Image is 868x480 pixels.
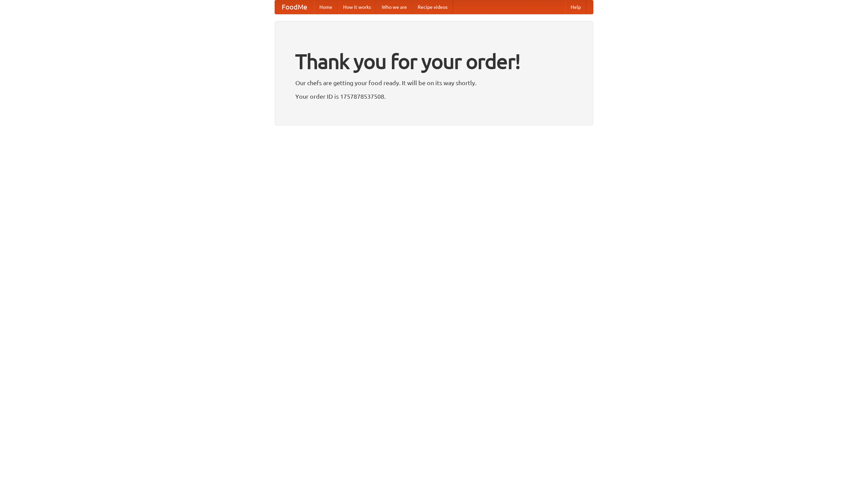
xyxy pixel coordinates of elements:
a: Home [314,0,338,14]
a: Help [565,0,586,14]
p: Our chefs are getting your food ready. It will be on its way shortly. [295,78,573,88]
a: Who we are [376,0,412,14]
p: Your order ID is 1757878537508. [295,91,573,101]
a: Recipe videos [412,0,453,14]
a: How it works [338,0,376,14]
a: FoodMe [275,0,314,14]
h1: Thank you for your order! [295,45,573,78]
